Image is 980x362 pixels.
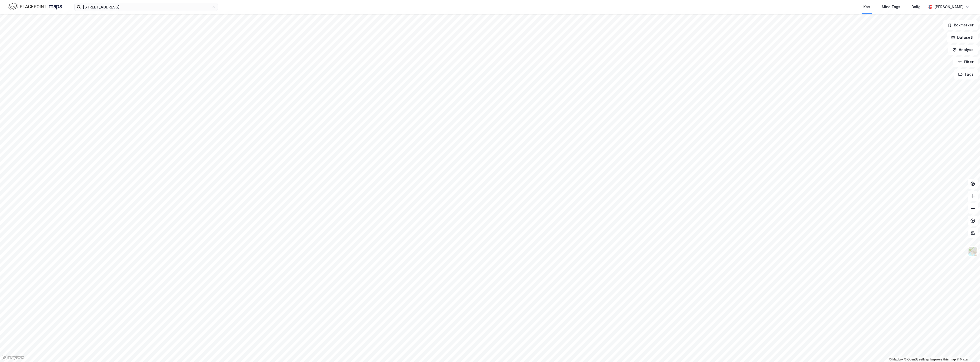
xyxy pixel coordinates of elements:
[882,4,900,10] div: Mine Tags
[931,358,956,361] a: Improve this map
[904,358,929,361] a: OpenStreetMap
[943,20,978,30] button: Bokmerker
[954,337,980,362] iframe: Chat Widget
[912,4,921,10] div: Bolig
[81,3,212,11] input: Søk på adresse, matrikkel, gårdeiere, leietakere eller personer
[968,247,978,256] img: Z
[863,4,871,10] div: Kart
[954,69,978,79] button: Tags
[8,2,62,11] img: logo.f888ab2527a4732fd821a326f86c7f29.svg
[954,337,980,362] div: Kontrollprogram for chat
[947,32,978,43] button: Datasett
[889,358,903,361] a: Mapbox
[934,4,964,10] div: [PERSON_NAME]
[953,57,978,67] button: Filter
[2,355,24,360] a: Mapbox homepage
[948,45,978,55] button: Analyse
